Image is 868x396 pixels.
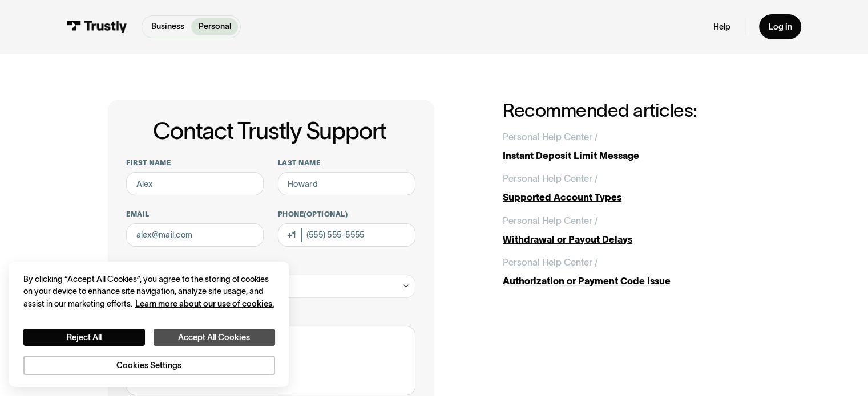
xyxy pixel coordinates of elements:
[154,329,275,346] button: Accept All Cookies
[278,172,415,195] input: Howard
[503,130,598,144] div: Personal Help Center /
[503,130,760,162] a: Personal Help Center /Instant Deposit Limit Message
[126,158,264,168] label: First name
[9,262,289,386] div: Cookie banner
[503,232,760,247] div: Withdrawal or Payout Delays
[23,273,275,375] div: Privacy
[503,214,598,228] div: Personal Help Center /
[503,214,760,246] a: Personal Help Center /Withdrawal or Payout Delays
[23,273,275,310] div: By clicking “Accept All Cookies”, you agree to the storing of cookies on your device to enhance s...
[124,119,415,144] h1: Contact Trustly Support
[278,158,415,168] label: Last name
[151,21,184,32] p: Business
[278,210,415,219] label: Phone
[67,21,127,33] img: Trustly Logo
[768,22,792,32] div: Log in
[126,260,415,270] label: Subject
[126,210,264,219] label: Email
[713,22,730,32] a: Help
[199,21,231,32] p: Personal
[23,329,145,346] button: Reject All
[304,210,348,218] span: (Optional)
[278,223,415,247] input: (555) 555-5555
[503,149,760,163] div: Instant Deposit Limit Message
[503,100,760,121] h2: Recommended articles:
[126,172,264,195] input: Alex
[503,190,760,205] div: Supported Account Types
[144,18,192,35] a: Business
[135,299,274,308] a: More information about your privacy, opens in a new tab
[126,223,264,247] input: alex@mail.com
[503,274,760,288] div: Authorization or Payment Code Issue
[503,172,760,204] a: Personal Help Center /Supported Account Types
[23,356,275,375] button: Cookies Settings
[503,172,598,186] div: Personal Help Center /
[503,255,760,288] a: Personal Help Center /Authorization or Payment Code Issue
[503,255,598,270] div: Personal Help Center /
[191,18,238,35] a: Personal
[759,14,801,39] a: Log in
